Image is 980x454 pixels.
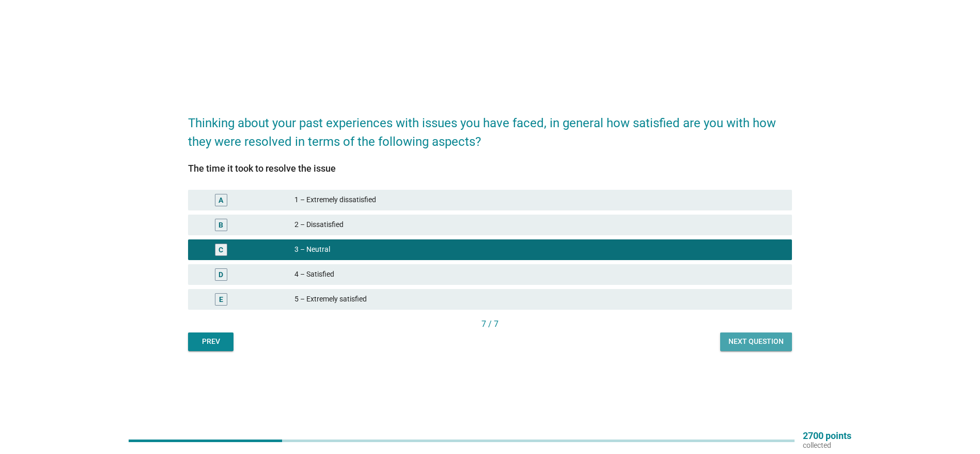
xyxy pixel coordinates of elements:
[196,336,225,347] div: Prev
[728,336,784,347] div: Next question
[219,194,223,205] div: A
[188,103,792,151] h2: Thinking about your past experiences with issues you have faced, in general how satisfied are you...
[294,194,784,206] div: 1 – Extremely dissatisfied
[219,269,223,280] div: D
[188,161,792,175] div: The time it took to resolve the issue
[219,294,223,305] div: E
[294,268,784,281] div: 4 – Satisfied
[803,431,851,441] p: 2700 points
[219,219,223,230] div: B
[294,219,784,231] div: 2 – Dissatisfied
[294,293,784,306] div: 5 – Extremely satisfied
[188,332,234,351] button: Prev
[219,244,223,255] div: C
[803,441,851,450] p: collected
[188,318,792,330] div: 7 / 7
[720,332,792,351] button: Next question
[294,244,784,256] div: 3 – Neutral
